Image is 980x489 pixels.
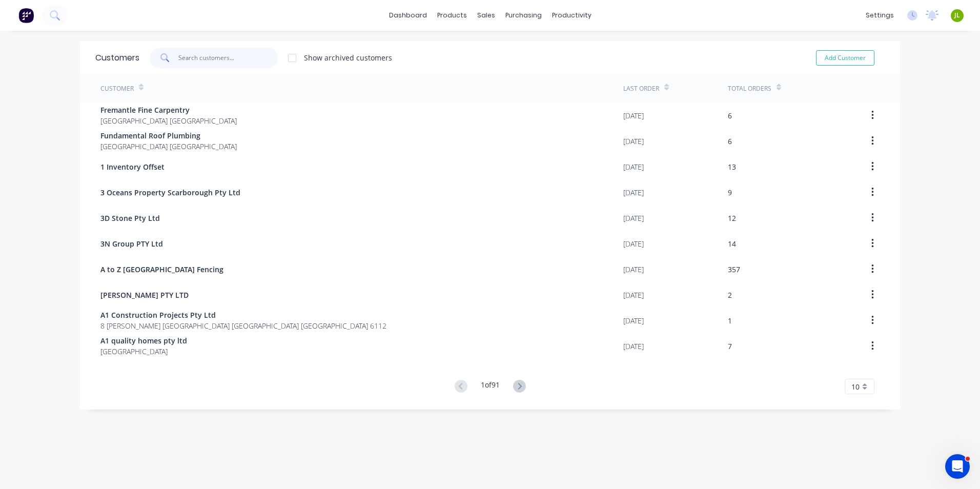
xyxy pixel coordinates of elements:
span: [GEOGRAPHIC_DATA] [GEOGRAPHIC_DATA] [100,141,237,152]
div: Customer [100,84,134,93]
input: Search customers... [178,48,278,68]
img: Factory [18,8,34,23]
div: 2 [728,290,732,300]
div: sales [472,8,500,23]
span: [GEOGRAPHIC_DATA] [GEOGRAPHIC_DATA] [100,115,237,126]
div: Total Orders [728,84,771,93]
span: Fremantle Fine Carpentry [100,105,237,115]
div: [DATE] [623,341,644,352]
div: 6 [728,136,732,147]
span: [PERSON_NAME] PTY LTD [100,290,189,300]
span: [GEOGRAPHIC_DATA] [100,346,187,357]
div: 12 [728,213,736,223]
span: Fundamental Roof Plumbing [100,130,237,141]
span: 1 Inventory Offset [100,161,165,172]
div: [DATE] [623,238,644,249]
span: 3D Stone Pty Ltd [100,213,160,223]
span: A1 Construction Projects Pty Ltd [100,310,386,320]
span: 8 [PERSON_NAME] [GEOGRAPHIC_DATA] [GEOGRAPHIC_DATA] [GEOGRAPHIC_DATA] 6112 [100,320,386,331]
div: 14 [728,238,736,249]
div: [DATE] [623,136,644,147]
span: A to Z [GEOGRAPHIC_DATA] Fencing [100,264,223,275]
div: [DATE] [623,290,644,300]
span: 3 Oceans Property Scarborough Pty Ltd [100,187,240,198]
div: [DATE] [623,315,644,326]
span: 10 [851,381,860,392]
div: settings [861,8,899,23]
div: 1 [728,315,732,326]
div: 13 [728,161,736,172]
div: Customers [95,52,139,64]
div: [DATE] [623,213,644,223]
div: 6 [728,110,732,121]
span: JL [954,11,960,20]
div: Last Order [623,84,659,93]
div: purchasing [500,8,547,23]
div: Show archived customers [304,52,392,63]
div: [DATE] [623,161,644,172]
div: 1 of 91 [481,379,500,394]
button: Add Customer [816,50,874,66]
div: [DATE] [623,264,644,275]
a: dashboard [384,8,432,23]
div: 9 [728,187,732,198]
div: [DATE] [623,110,644,121]
iframe: Intercom live chat [945,454,970,479]
div: 357 [728,264,740,275]
div: [DATE] [623,187,644,198]
div: products [432,8,472,23]
div: 7 [728,341,732,352]
span: A1 quality homes pty ltd [100,335,187,346]
div: productivity [547,8,597,23]
span: 3N Group PTY Ltd [100,238,163,249]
